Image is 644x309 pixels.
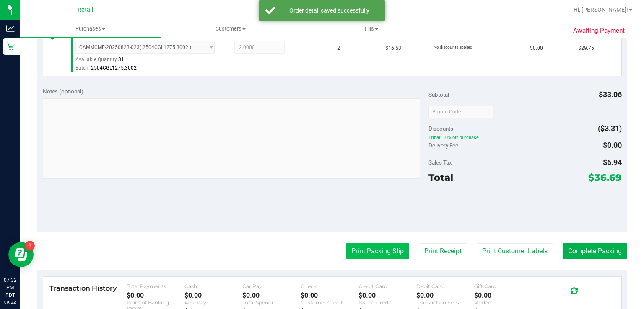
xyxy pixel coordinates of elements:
[428,91,449,98] span: Subtotal
[161,25,301,33] span: Customers
[346,243,409,259] button: Print Packing Slip
[477,243,553,259] button: Print Customer Labels
[118,57,124,62] span: 31
[588,172,622,183] span: $36.69
[603,141,622,149] span: $0.00
[75,54,222,70] div: Available Quantity:
[428,106,493,118] input: Promo Code
[184,299,242,306] div: AeroPay
[301,20,441,38] a: Tills
[416,291,474,299] div: $0.00
[127,291,184,299] div: $0.00
[358,291,416,299] div: $0.00
[474,299,532,306] div: Voided
[161,20,301,38] a: Customers
[25,241,35,251] iframe: Resource center unread badge
[43,88,83,95] span: Notes (optional)
[8,242,34,267] iframe: Resource center
[6,24,15,33] inline-svg: Analytics
[385,44,401,52] span: $16.53
[242,299,300,306] div: Total Spendr
[91,65,137,71] span: 2504CGL1275.3002
[434,45,473,49] span: No discounts applied
[75,65,90,71] span: Batch:
[599,90,622,99] span: $33.06
[416,283,474,289] div: Debit Card
[20,25,161,33] span: Purchases
[603,158,622,167] span: $6.94
[578,44,594,52] span: $29.75
[184,291,242,299] div: $0.00
[358,299,416,306] div: Issued Credit
[358,283,416,289] div: Credit Card
[78,6,93,13] span: Retail
[428,159,452,166] span: Sales Tax
[598,124,622,133] span: ($3.31)
[428,135,621,141] span: Tribal: 10% off purchase
[563,243,627,259] button: Complete Packing
[474,283,532,289] div: Gift Card
[242,291,300,299] div: $0.00
[301,299,358,306] div: Customer Credit
[242,283,300,289] div: CanPay
[301,283,358,289] div: Check
[474,291,532,299] div: $0.00
[280,6,379,15] div: Order detail saved successfully
[428,142,458,149] span: Delivery Fee
[416,299,474,306] div: Transaction Fees
[4,276,16,299] p: 07:32 PM PDT
[20,20,161,38] a: Purchases
[301,291,358,299] div: $0.00
[337,44,340,52] span: 2
[419,243,467,259] button: Print Receipt
[127,283,184,289] div: Total Payments
[530,44,543,52] span: $0.00
[4,299,16,305] p: 09/22
[428,172,453,183] span: Total
[6,42,15,51] inline-svg: Retail
[301,25,441,33] span: Tills
[428,121,453,136] span: Discounts
[184,283,242,289] div: Cash
[573,26,625,36] span: Awaiting Payment
[574,6,628,13] span: Hi, [PERSON_NAME]!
